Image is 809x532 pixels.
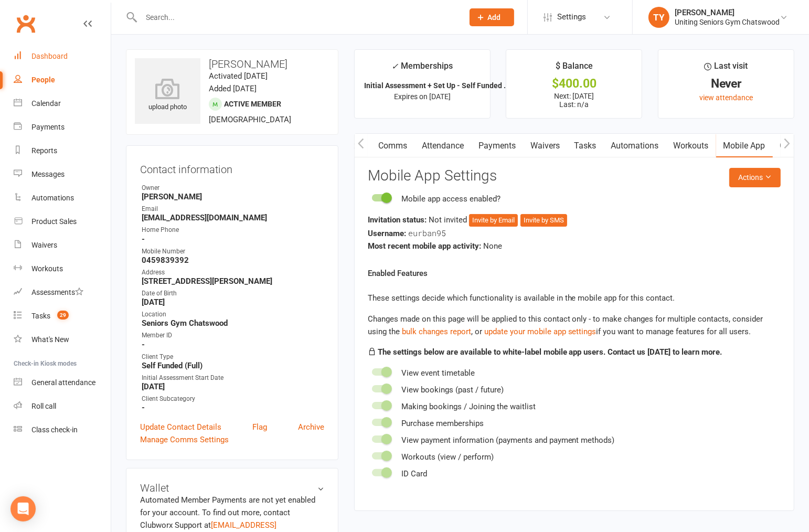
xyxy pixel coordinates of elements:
div: Never [668,78,784,89]
span: Making bookings / Joining the waitlist [401,402,536,411]
h3: Mobile App Settings [368,168,781,184]
div: What's New [31,335,69,344]
div: Calendar [31,99,61,108]
span: View bookings (past / future) [401,385,504,395]
div: Assessments [31,288,83,296]
div: Uniting Seniors Gym Chatswood [675,17,780,27]
span: [DEMOGRAPHIC_DATA] [209,115,291,124]
a: bulk changes report [402,327,471,336]
strong: [DATE] [142,382,324,391]
a: Archive [298,421,324,433]
time: Added [DATE] [209,84,257,93]
div: TY [648,7,669,28]
a: Tasks [567,134,604,158]
a: Workouts [666,134,716,158]
a: Assessments [14,281,111,304]
button: Invite by Email [469,214,518,227]
div: Home Phone [142,225,324,235]
a: update your mobile app settings [484,327,597,336]
strong: [STREET_ADDRESS][PERSON_NAME] [142,276,324,286]
strong: [DATE] [142,297,324,307]
a: Reports [14,139,111,163]
a: Workouts [14,257,111,281]
div: Date of Birth [142,289,324,299]
p: Next: [DATE] Last: n/a [516,92,632,109]
div: Tasks [31,312,50,320]
div: upload photo [135,78,200,113]
strong: [EMAIL_ADDRESS][DOMAIN_NAME] [142,213,324,222]
div: $ Balance [556,59,593,78]
span: 29 [57,311,69,320]
strong: Seniors Gym Chatswood [142,318,324,328]
a: General attendance kiosk mode [14,371,111,395]
a: Attendance [414,134,471,158]
span: Active member [224,100,281,108]
strong: The settings below are available to white-label mobile app users. Contact us [DATE] to learn more. [378,347,722,357]
div: Client Type [142,352,324,362]
a: Product Sales [14,210,111,233]
div: Dashboard [31,52,68,60]
a: view attendance [699,93,753,102]
a: Clubworx [13,10,39,37]
div: Address [142,268,324,278]
div: Client Subcategory [142,394,324,404]
strong: Self Funded (Full) [142,361,324,370]
div: Reports [31,146,57,155]
a: Messages [14,163,111,186]
div: Messages [31,170,65,178]
a: Flag [252,421,267,433]
h3: [PERSON_NAME] [135,58,329,70]
a: Payments [471,134,523,158]
a: Waivers [523,134,567,158]
div: Automations [31,194,74,202]
div: General attendance [31,378,95,387]
span: Settings [557,5,586,29]
strong: - [142,340,324,349]
div: Mobile app access enabled? [401,193,501,205]
label: Enabled Features [368,267,428,280]
div: Class check-in [31,425,78,434]
div: Open Intercom Messenger [10,496,36,522]
div: $400.00 [516,78,632,89]
h3: Contact information [140,159,324,175]
a: Tasks 29 [14,304,111,328]
div: Roll call [31,402,56,410]
div: Mobile Number [142,247,324,257]
span: eurban95 [408,228,446,238]
button: Invite by SMS [520,214,567,227]
div: Owner [142,183,324,193]
button: Add [470,8,514,26]
div: Product Sales [31,217,77,226]
strong: [PERSON_NAME] [142,192,324,201]
div: Email [142,204,324,214]
a: Dashboard [14,45,111,68]
span: , or [402,327,484,336]
i: ✓ [391,61,398,71]
div: [PERSON_NAME] [675,8,780,17]
strong: Invitation status: [368,215,427,225]
a: Mobile App [716,134,773,158]
a: Payments [14,115,111,139]
div: Changes made on this page will be applied to this contact only - to make changes for multiple con... [368,313,781,338]
div: Workouts [31,264,63,273]
div: Memberships [391,59,453,79]
div: People [31,76,55,84]
button: Actions [729,168,781,187]
a: Update Contact Details [140,421,221,433]
h3: Wallet [140,482,324,494]
span: Purchase memberships [401,419,484,428]
strong: - [142,403,324,412]
strong: Username: [368,229,406,238]
span: View payment information (payments and payment methods) [401,435,615,445]
a: Automations [14,186,111,210]
strong: - [142,235,324,244]
div: Not invited [368,214,781,227]
strong: 0459839392 [142,256,324,265]
div: Last visit [704,59,748,78]
a: Automations [604,134,666,158]
span: ID Card [401,469,427,478]
span: Add [488,13,501,22]
div: Member ID [142,331,324,341]
strong: Initial Assessment + Set Up - Self Funded ... [364,81,510,90]
a: Waivers [14,233,111,257]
